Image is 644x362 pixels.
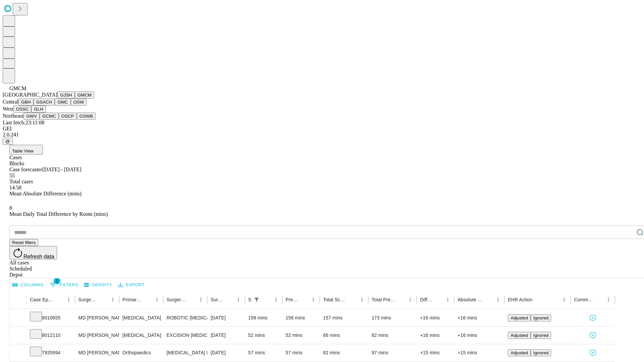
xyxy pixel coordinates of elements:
div: 97 mins [372,344,414,361]
div: [MEDICAL_DATA] [122,327,160,344]
span: Reset filters [12,240,36,245]
button: Adjusted [508,349,531,356]
button: Expand [13,330,23,342]
span: West [3,106,13,112]
button: Menu [604,295,613,304]
span: Adjusted [511,315,528,320]
div: Surgery Date [211,297,224,302]
button: Sort [434,295,443,304]
div: 7935994 [30,344,72,361]
button: Sort [143,295,152,304]
button: Menu [309,295,318,304]
button: Adjusted [508,314,531,321]
div: 157 mins [323,309,365,326]
div: +16 mins [420,309,451,326]
span: GMCM [9,85,26,91]
button: Ignored [531,314,551,321]
button: Sort [396,295,406,304]
span: 55 [9,173,15,178]
div: 1 active filter [252,295,261,304]
button: GJSH [57,92,75,99]
button: Select columns [11,280,45,290]
button: Menu [196,295,206,304]
div: +16 mins [420,327,451,344]
span: Adjusted [511,333,528,338]
button: Sort [533,295,542,304]
div: EHR Action [508,297,532,302]
button: Sort [262,295,271,304]
button: Table View [9,145,43,155]
button: GLH [31,106,46,113]
button: Menu [152,295,162,304]
div: GEI [3,126,641,132]
div: +15 mins [458,344,501,361]
button: Sort [99,295,108,304]
span: Refresh data [23,254,54,259]
button: Sort [224,295,234,304]
div: [DATE] [211,344,241,361]
div: 82 mins [372,327,414,344]
div: 52 mins [248,327,279,344]
button: Show filters [48,280,80,290]
div: ROBOTIC [MEDICAL_DATA] REPAIR [MEDICAL_DATA] INITIAL [167,309,204,326]
button: Menu [357,295,367,304]
div: [DATE] [211,309,241,326]
button: Adjusted [508,332,531,339]
span: Ignored [533,350,548,355]
div: Comments [574,297,593,302]
button: GBH [18,99,34,106]
span: 1 [54,278,60,284]
button: Sort [55,295,64,304]
button: Ignored [531,349,551,356]
button: Menu [406,295,415,304]
span: Central [3,99,18,105]
div: 57 mins [248,344,279,361]
button: Show filters [252,295,261,304]
button: Density [83,280,114,290]
button: GSWB [77,113,96,120]
span: Table View [12,148,34,154]
div: Orthopaedics [122,344,160,361]
button: OSSC [13,106,32,113]
button: OSCP [59,113,77,120]
button: GMC [55,99,70,106]
div: Surgeon Name [78,297,98,302]
div: [MEDICAL_DATA] MEDIAL OR LATERAL MENISCECTOMY [167,344,204,361]
div: 2.0.241 [3,132,641,138]
button: Ignored [531,332,551,339]
button: OSW [71,99,87,106]
div: 82 mins [323,344,365,361]
div: Case Epic Id [30,297,54,302]
button: Expand [13,312,23,324]
button: Menu [234,295,243,304]
div: +15 mins [420,344,451,361]
button: Sort [187,295,196,304]
button: Sort [299,295,309,304]
div: 173 mins [372,309,414,326]
div: Difference [420,297,433,302]
button: Sort [594,295,604,304]
span: Adjusted [511,350,528,355]
button: GMCM [75,92,94,99]
span: 8 [9,205,12,211]
div: MD [PERSON_NAME] [PERSON_NAME] [78,327,116,344]
div: Primary Service [122,297,142,302]
span: [DATE] - [DATE] [42,167,81,172]
button: Refresh data [9,246,57,259]
div: +16 mins [458,327,501,344]
div: MD [PERSON_NAME] [PERSON_NAME] Md [78,344,116,361]
button: Menu [271,295,281,304]
span: 14.58 [9,185,21,190]
button: Expand [13,347,23,359]
div: [MEDICAL_DATA] [122,309,160,326]
button: Menu [559,295,569,304]
div: 158 mins [248,309,279,326]
span: Ignored [533,315,548,320]
div: 57 mins [286,344,317,361]
div: Scheduled In Room Duration [248,297,251,302]
div: Absolute Difference [458,297,483,302]
button: GWV [23,113,40,120]
div: 52 mins [286,327,317,344]
button: GSACH [34,99,55,106]
span: Ignored [533,333,548,338]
